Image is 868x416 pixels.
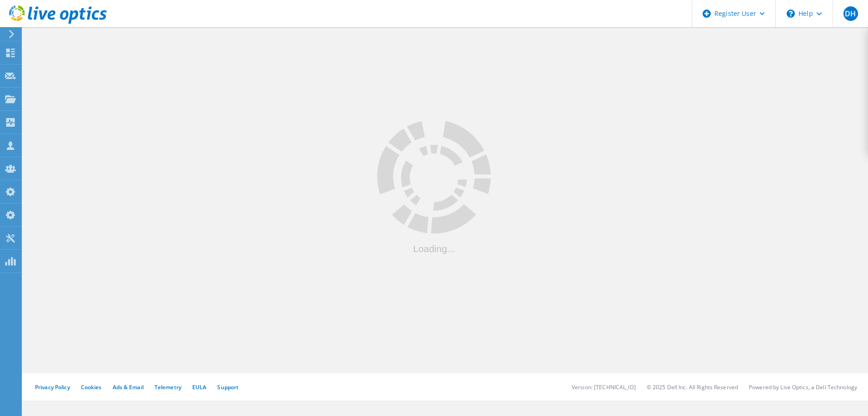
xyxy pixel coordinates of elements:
li: © 2025 Dell Inc. All Rights Reserved [647,383,738,391]
a: Ads & Email [113,383,144,391]
a: Telemetry [155,383,181,391]
a: EULA [192,383,206,391]
div: Loading... [377,244,491,253]
svg: \n [787,10,795,18]
a: Cookies [81,383,102,391]
span: DH [845,10,856,17]
a: Support [217,383,239,391]
a: Live Optics Dashboard [9,19,107,25]
li: Version: [TECHNICAL_ID] [572,383,636,391]
li: Powered by Live Optics, a Dell Technology [749,383,857,391]
a: Privacy Policy [35,383,70,391]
